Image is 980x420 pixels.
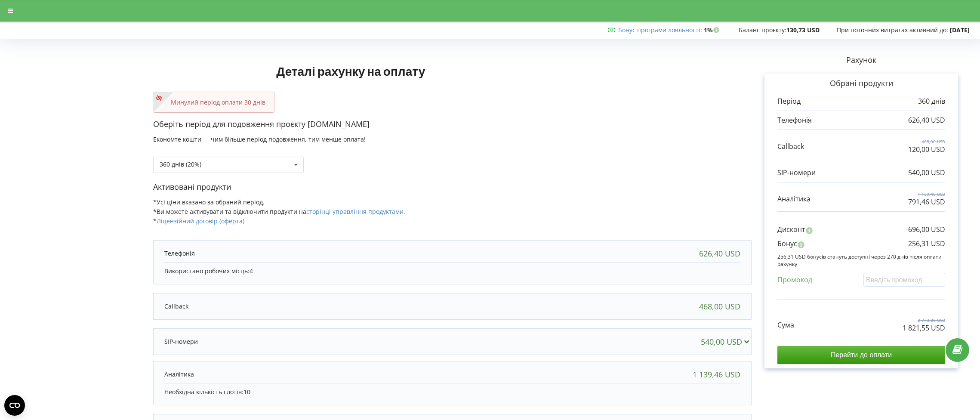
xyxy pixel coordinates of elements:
[777,253,945,268] p: 256,31 USD бонусів стануть доступні через 270 днів після оплати рахунку
[153,135,366,143] span: Економте кошти — чим більше період подовження, тим менше оплата!
[908,145,945,154] p: 120,00 USD
[160,161,201,167] div: 360 днів (20%)
[777,275,812,285] p: Промокод
[153,207,405,216] span: *Ви можете активувати та відключити продукти на
[777,142,804,151] p: Callback
[863,273,945,286] input: Введіть промокод
[908,239,945,249] p: 256,31 USD
[153,198,265,206] span: *Усі ціни вказано за обраний період.
[777,78,945,89] p: Обрані продукти
[752,55,971,66] p: Рахунок
[162,98,265,107] p: Минулий період оплати 30 днів
[908,168,945,178] p: 540,00 USD
[777,346,945,364] input: Перейти до оплати
[164,302,188,311] p: Callback
[908,115,945,125] p: 626,40 USD
[164,249,195,258] p: Телефонія
[153,50,548,92] h1: Деталі рахунку на оплату
[908,139,945,145] p: 468,00 USD
[918,96,945,106] p: 360 днів
[903,317,945,323] p: 2 773,86 USD
[164,267,740,275] p: Використано робочих місць:
[777,168,816,178] p: SIP-номери
[906,225,945,235] p: -696,00 USD
[908,191,945,197] p: 1 139,46 USD
[908,197,945,207] p: 791,46 USD
[153,119,752,130] p: Оберіть період для подовження проєкту [DOMAIN_NAME]
[903,323,945,333] p: 1 821,55 USD
[164,337,198,346] p: SIP-номери
[777,225,805,235] p: Дисконт
[164,370,194,379] p: Аналітика
[618,26,700,34] a: Бонус програми лояльності
[777,115,812,125] p: Телефонія
[699,302,740,311] div: 468,00 USD
[777,320,794,330] p: Сума
[699,249,740,258] div: 626,40 USD
[164,388,740,396] p: Необхідна кількість слотів:
[777,194,811,204] p: Аналітика
[739,26,786,34] span: Баланс проєкту:
[777,239,797,249] p: Бонус
[250,267,253,275] span: 4
[618,26,702,34] span: :
[701,337,753,346] div: 540,00 USD
[306,207,405,216] a: сторінці управління продуктами.
[950,26,970,34] strong: [DATE]
[153,182,752,193] p: Активовані продукти
[704,26,721,34] strong: 1%
[786,26,820,34] strong: 130,73 USD
[777,96,801,106] p: Період
[243,388,250,396] span: 10
[693,370,740,379] div: 1 139,46 USD
[4,395,25,416] button: Open CMP widget
[837,26,948,34] span: При поточних витратах активний до:
[157,217,244,225] a: Ліцензійний договір (оферта)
